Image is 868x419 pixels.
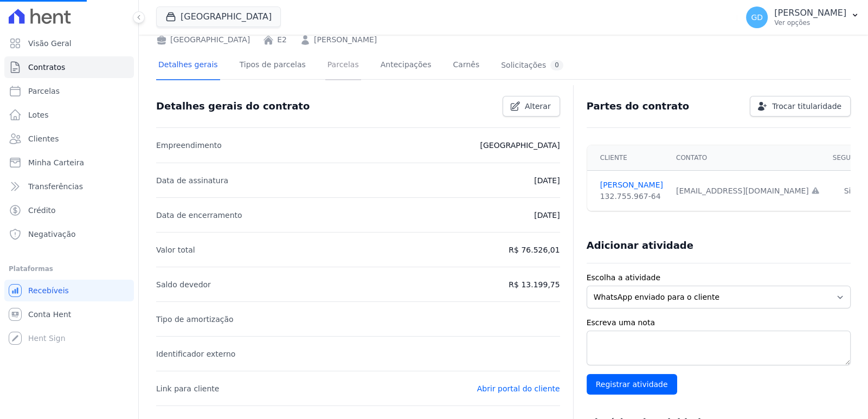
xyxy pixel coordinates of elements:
[378,51,434,80] a: Antecipações
[28,133,59,144] span: Clientes
[587,317,851,328] label: Escreva uma nota
[4,104,134,126] a: Lotes
[587,374,677,395] input: Registrar atividade
[509,243,560,256] p: R$ 76.526,01
[4,152,134,173] a: Minha Carteira
[480,139,560,152] p: [GEOGRAPHIC_DATA]
[509,278,560,291] p: R$ 13.199,75
[156,382,219,395] p: Link para cliente
[550,60,563,70] div: 0
[587,239,693,252] h3: Adicionar atividade
[774,8,846,18] p: [PERSON_NAME]
[600,179,663,191] a: [PERSON_NAME]
[503,96,560,117] a: Alterar
[751,14,763,21] span: GD
[499,51,565,80] a: Solicitações0
[501,60,563,70] div: Solicitações
[156,34,250,46] div: [GEOGRAPHIC_DATA]
[237,51,308,80] a: Tipos de parcelas
[156,7,281,27] button: [GEOGRAPHIC_DATA]
[670,145,826,171] th: Contato
[156,278,211,291] p: Saldo devedor
[600,191,663,202] div: 132.755.967-64
[737,2,868,33] button: GD [PERSON_NAME] Ver opções
[4,199,134,221] a: Crédito
[477,384,560,393] a: Abrir portal do cliente
[587,145,670,171] th: Cliente
[156,100,310,113] h3: Detalhes gerais do contrato
[4,128,134,150] a: Clientes
[4,80,134,102] a: Parcelas
[28,157,84,168] span: Minha Carteira
[277,34,287,46] a: E2
[156,313,234,326] p: Tipo de amortização
[587,272,851,283] label: Escolha a atividade
[525,101,551,112] span: Alterar
[750,96,851,117] a: Trocar titularidade
[534,174,560,187] p: [DATE]
[4,223,134,245] a: Negativação
[4,280,134,301] a: Recebíveis
[156,174,228,187] p: Data de assinatura
[774,18,846,27] p: Ver opções
[156,139,222,152] p: Empreendimento
[4,56,134,78] a: Contratos
[156,209,242,222] p: Data de encerramento
[534,209,560,222] p: [DATE]
[28,309,71,320] span: Conta Hent
[4,176,134,197] a: Transferências
[676,185,820,197] div: [EMAIL_ADDRESS][DOMAIN_NAME]
[9,262,130,275] div: Plataformas
[156,51,220,80] a: Detalhes gerais
[28,38,72,49] span: Visão Geral
[451,51,481,80] a: Carnês
[772,101,841,112] span: Trocar titularidade
[28,229,76,240] span: Negativação
[28,109,49,120] span: Lotes
[325,51,361,80] a: Parcelas
[28,181,83,192] span: Transferências
[587,100,690,113] h3: Partes do contrato
[4,33,134,54] a: Visão Geral
[28,86,60,96] span: Parcelas
[28,285,69,296] span: Recebíveis
[28,62,65,73] span: Contratos
[156,347,235,360] p: Identificador externo
[314,34,377,46] a: [PERSON_NAME]
[4,304,134,325] a: Conta Hent
[28,205,56,216] span: Crédito
[156,243,195,256] p: Valor total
